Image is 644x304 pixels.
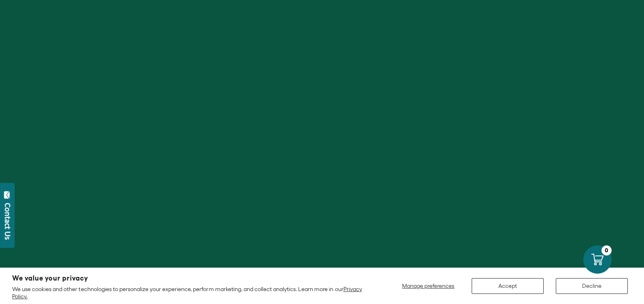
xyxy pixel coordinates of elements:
[556,278,628,294] button: Decline
[472,278,544,294] button: Accept
[12,285,366,300] p: We use cookies and other technologies to personalize your experience, perform marketing, and coll...
[12,286,362,300] a: Privacy Policy.
[12,275,366,282] h2: We value your privacy
[397,278,460,294] button: Manage preferences
[602,245,612,255] div: 0
[402,283,454,289] span: Manage preferences
[4,203,12,240] div: Contact Us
